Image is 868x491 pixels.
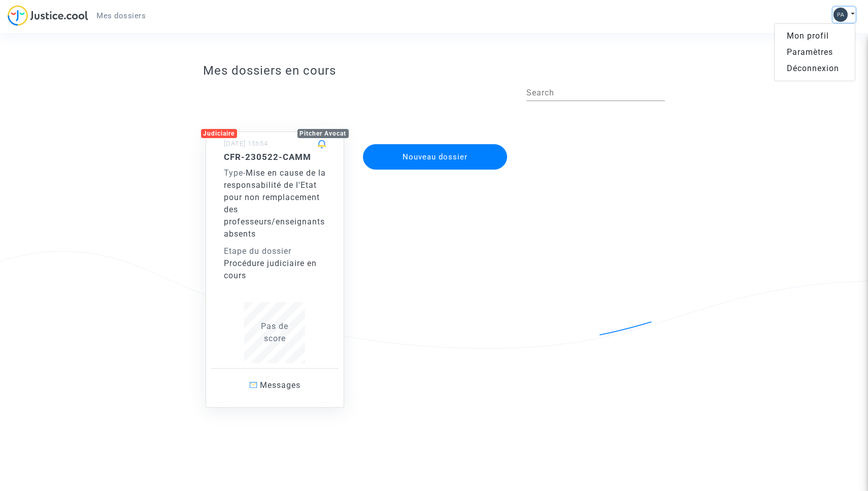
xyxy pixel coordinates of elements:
a: Messages [211,368,339,402]
a: Déconnexion [775,60,855,77]
span: Messages [260,380,301,390]
small: [DATE] 15h54 [224,140,268,147]
img: b51490265b365e2c2ed8cc511360cbba [833,8,848,22]
div: Pitcher Avocat [297,129,349,138]
h3: Mes dossiers en cours [203,63,665,78]
div: Judiciaire [201,129,238,138]
span: Type [224,168,243,178]
span: - [224,168,246,178]
div: Procédure judiciaire en cours [224,257,326,282]
h5: CFR-230522-CAMM [224,152,326,162]
span: Mes dossiers [96,11,146,20]
img: jc-logo.svg [8,5,88,26]
a: Mon profil [775,28,855,44]
a: Paramètres [775,44,855,60]
span: Pas de score [261,321,288,343]
a: Nouveau dossier [362,138,508,147]
a: Mes dossiers [88,8,154,23]
button: Nouveau dossier [363,144,507,170]
span: Mise en cause de la responsabilité de l'Etat pour non remplacement des professeurs/enseignants ab... [224,168,326,239]
a: JudiciairePitcher Avocat[DATE] 15h54CFR-230522-CAMMType-Mise en cause de la responsabilité de l'E... [195,111,355,408]
div: Etape du dossier [224,245,326,257]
